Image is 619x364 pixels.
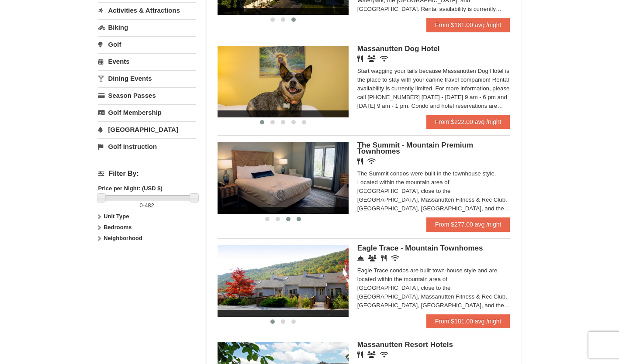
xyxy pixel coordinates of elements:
[140,202,143,209] span: 0
[98,19,196,35] a: Biking
[98,170,196,178] h4: Filter By:
[104,235,142,241] strong: Neighborhood
[98,201,196,210] label: -
[98,70,196,86] a: Dining Events
[357,158,363,165] i: Restaurant
[98,138,196,155] a: Golf Instruction
[145,202,154,209] span: 482
[380,351,388,358] i: Wireless Internet (free)
[357,169,510,213] div: The Summit condos were built in the townhouse style. Located within the mountain area of [GEOGRAP...
[426,115,510,129] a: From $222.00 avg /night
[357,351,363,358] i: Restaurant
[357,255,364,261] i: Concierge Desk
[98,185,163,192] strong: Price per Night: (USD $)
[98,121,196,137] a: [GEOGRAPHIC_DATA]
[357,55,363,62] i: Restaurant
[98,53,196,69] a: Events
[357,45,440,53] span: Massanutten Dog Hotel
[98,104,196,120] a: Golf Membership
[381,255,387,261] i: Restaurant
[368,255,377,261] i: Conference Facilities
[357,244,483,252] span: Eagle Trace - Mountain Townhomes
[426,217,510,231] a: From $277.00 avg /night
[357,266,510,310] div: Eagle Trace condos are built town-house style and are located within the mountain area of [GEOGRA...
[104,224,131,230] strong: Bedrooms
[367,55,376,62] i: Banquet Facilities
[104,213,129,220] strong: Unit Type
[426,314,510,328] a: From $181.00 avg /night
[98,87,196,103] a: Season Passes
[380,55,388,62] i: Wireless Internet (free)
[426,18,510,32] a: From $181.00 avg /night
[98,2,196,18] a: Activities & Attractions
[357,67,510,110] div: Start wagging your tails because Massanutten Dog Hotel is the place to stay with your canine trav...
[98,36,196,52] a: Golf
[391,255,399,261] i: Wireless Internet (free)
[357,141,473,155] span: The Summit - Mountain Premium Townhomes
[357,340,453,349] span: Massanutten Resort Hotels
[367,158,376,165] i: Wireless Internet (free)
[367,351,376,358] i: Banquet Facilities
